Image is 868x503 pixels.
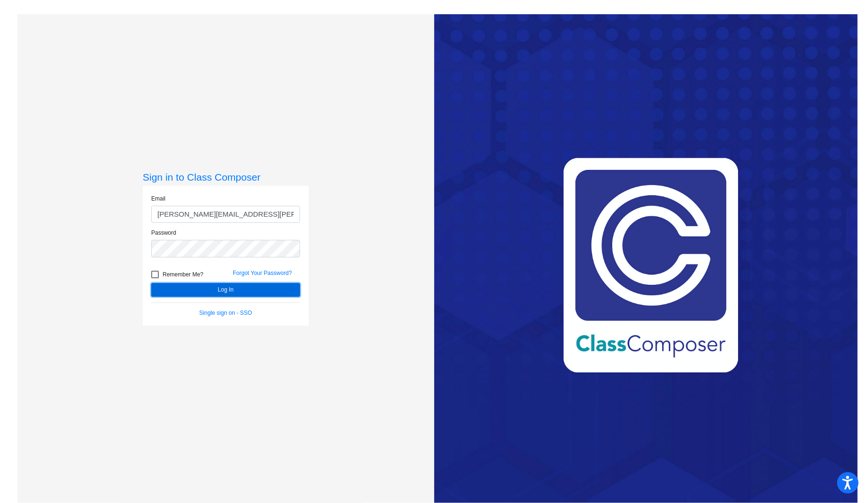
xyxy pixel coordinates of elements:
label: Email [151,194,165,203]
label: Password [151,229,176,237]
a: Single sign on - SSO [199,310,252,316]
h3: Sign in to Class Composer [143,171,309,183]
button: Log In [151,283,300,297]
a: Forgot Your Password? [233,270,292,276]
span: Remember Me? [163,269,203,280]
